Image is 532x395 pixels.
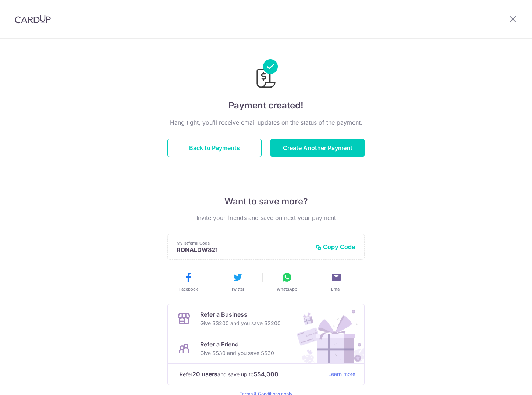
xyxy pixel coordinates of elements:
span: Email [331,286,342,292]
button: Email [315,271,358,292]
span: Facebook [179,286,198,292]
a: Learn more [328,370,355,379]
p: Invite your friends and save on next your payment [167,213,365,222]
img: Payments [254,59,278,90]
button: WhatsApp [265,271,309,292]
img: Refer [290,304,364,363]
p: Hang tight, you’ll receive email updates on the status of the payment. [167,118,365,127]
p: My Referral Code [177,240,310,246]
p: Refer a Friend [200,340,274,349]
strong: 20 users [192,370,217,378]
p: Give S$200 and you save S$200 [200,319,281,328]
button: Twitter [216,271,259,292]
strong: S$4,000 [253,370,279,378]
span: WhatsApp [277,286,297,292]
img: CardUp [15,15,51,24]
button: Facebook [167,271,210,292]
button: Copy Code [316,243,355,250]
h4: Payment created! [167,99,365,112]
span: Twitter [231,286,244,292]
p: Want to save more? [167,196,365,207]
p: Refer a Business [200,310,281,319]
p: Refer and save up to [180,370,322,379]
p: RONALDW821 [177,246,310,253]
button: Back to Payments [167,139,262,157]
p: Give S$30 and you save S$30 [200,349,274,357]
button: Create Another Payment [270,139,365,157]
